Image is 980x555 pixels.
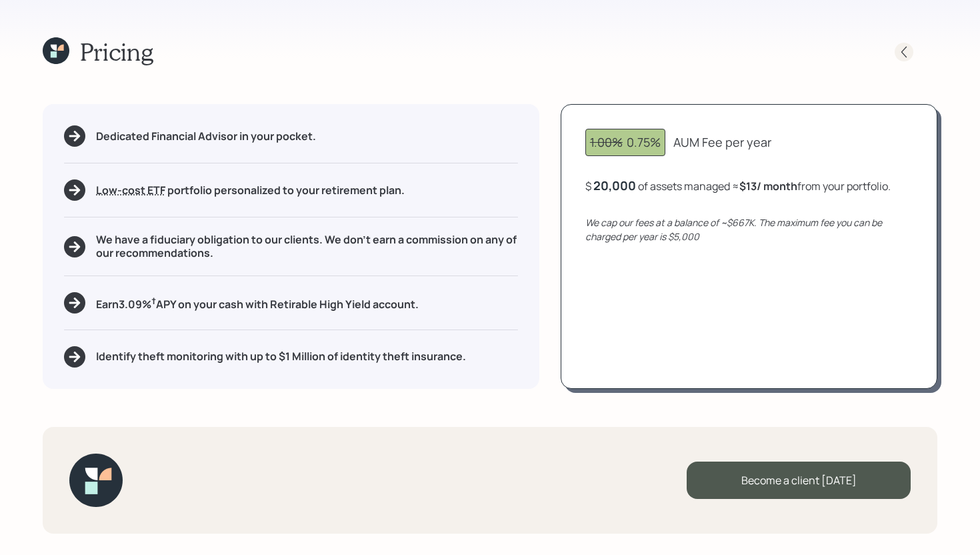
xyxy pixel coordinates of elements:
[96,233,518,259] h5: We have a fiduciary obligation to our clients. We don't earn a commission on any of our recommend...
[139,442,309,542] iframe: Customer reviews powered by Trustpilot
[739,179,797,193] b: $13 / month
[585,216,882,243] i: We cap our fees at a balance of ~$667K. The maximum fee you can be charged per year is $5,000
[585,177,891,194] div: $ of assets managed ≈ from your portfolio .
[590,134,623,150] span: 1.00%
[96,184,405,197] h5: portfolio personalized to your retirement plan.
[96,295,419,312] h5: Earn 3.09 % APY on your cash with Retirable High Yield account.
[96,350,466,363] h5: Identify theft monitoring with up to $1 Million of identity theft insurance.
[687,462,911,499] div: Become a client [DATE]
[96,183,165,197] span: Low-cost ETF
[80,37,153,66] h1: Pricing
[590,133,661,151] div: 0.75%
[151,295,156,307] sup: †
[593,177,636,193] div: 20,000
[96,130,316,143] h5: Dedicated Financial Advisor in your pocket.
[673,133,771,151] div: AUM Fee per year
